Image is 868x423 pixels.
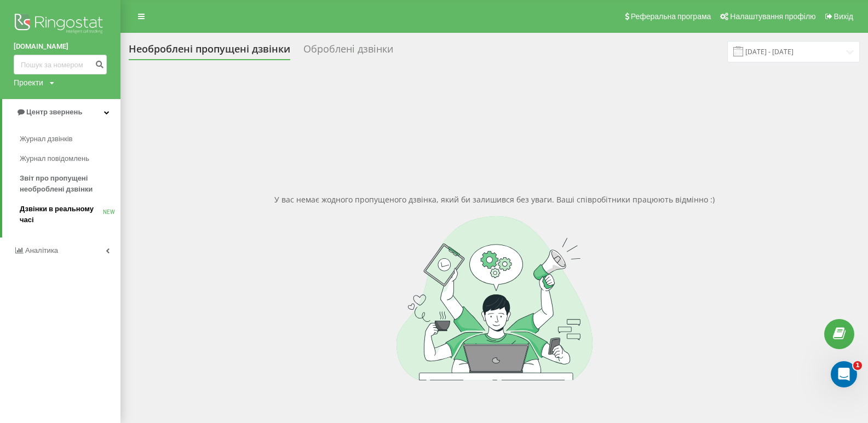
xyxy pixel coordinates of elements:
span: Реферальна програма [631,12,711,21]
span: Центр звернень [26,108,82,116]
span: Налаштування профілю [730,12,815,21]
div: Проекти [14,77,43,88]
a: Звіт про пропущені необроблені дзвінки [20,169,120,199]
span: Дзвінки в реальному часі [20,204,103,225]
span: Журнал дзвінків [20,134,72,144]
a: Центр звернень [2,99,120,125]
span: 1 [853,361,862,370]
div: Оброблені дзвінки [303,43,393,60]
a: [DOMAIN_NAME] [14,41,107,52]
a: Журнал дзвінків [20,129,120,149]
span: Журнал повідомлень [20,153,89,164]
a: Дзвінки в реальному часіNEW [20,199,120,230]
span: Аналiтика [25,246,58,254]
span: Звіт про пропущені необроблені дзвінки [20,173,115,195]
img: Ringostat logo [14,11,107,38]
input: Пошук за номером [14,55,107,74]
span: Вихід [834,12,853,21]
div: Необроблені пропущені дзвінки [129,43,290,60]
iframe: Intercom live chat [831,361,857,387]
a: Журнал повідомлень [20,149,120,169]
